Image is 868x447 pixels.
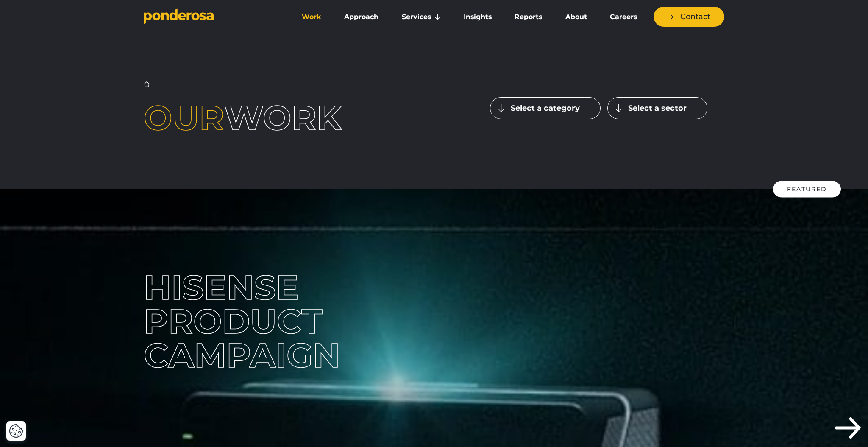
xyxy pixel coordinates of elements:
a: Reports [505,8,552,26]
h1: work [144,101,378,135]
div: Hisense Product Campaign [144,271,428,372]
button: Select a sector [607,97,707,119]
span: Our [144,97,224,138]
a: Contact [654,7,724,27]
a: Go to homepage [144,8,279,25]
button: Select a category [490,97,601,119]
button: Cookie Settings [9,424,23,438]
a: Services [392,8,451,26]
div: Featured [773,181,841,198]
a: About [555,8,596,26]
a: Careers [600,8,647,26]
a: Insights [454,8,501,26]
a: Work [292,8,331,26]
img: Revisit consent button [9,424,23,438]
a: Approach [334,8,388,26]
a: Home [144,81,150,87]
